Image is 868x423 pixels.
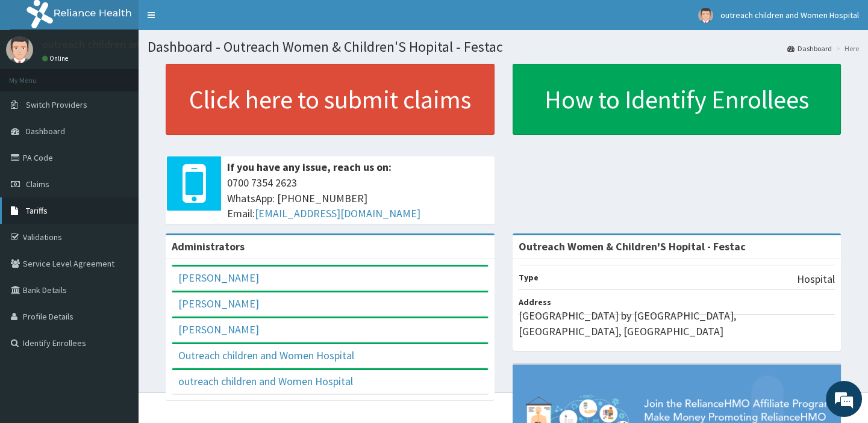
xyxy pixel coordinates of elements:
b: Administrators [172,239,245,253]
li: Here [833,43,859,54]
a: [PERSON_NAME] [178,271,259,285]
a: Dashboard [787,43,832,54]
a: Online [42,54,71,63]
b: Type [519,272,539,283]
a: How to Identify Enrollees [513,64,841,135]
img: User Image [698,8,713,23]
span: 0700 7354 2623 WhatsApp: [PHONE_NUMBER] Email: [227,175,489,221]
img: d_794563401_company_1708531726252_794563401 [22,60,49,90]
a: Outreach children and Women Hospital [178,348,354,362]
span: Tariffs [26,205,48,216]
strong: Outreach Women & Children'S Hopital - Festac [519,239,746,253]
a: outreach children and Women Hospital [178,374,353,388]
span: outreach children and Women Hospital [720,10,859,20]
span: Dashboard [26,126,65,137]
img: User Image [6,36,33,63]
a: [PERSON_NAME] [178,297,259,310]
span: Switch Providers [26,99,87,110]
span: Claims [26,179,49,190]
a: [EMAIL_ADDRESS][DOMAIN_NAME] [255,206,420,220]
b: Address [519,297,551,307]
b: If you have any issue, reach us on: [227,160,392,174]
a: Click here to submit claims [166,64,495,135]
div: Minimize live chat window [198,6,226,35]
a: [PERSON_NAME] [178,323,259,336]
p: [GEOGRAPHIC_DATA] by [GEOGRAPHIC_DATA], [GEOGRAPHIC_DATA], [GEOGRAPHIC_DATA] [519,308,835,339]
p: Hospital [797,271,835,287]
h1: Dashboard - Outreach Women & Children'S Hopital - Festac [148,39,859,55]
p: outreach children and Women Hospital [42,39,225,50]
textarea: Type your message and hit 'Enter' [6,289,229,332]
div: Chat with us now [63,67,202,83]
span: We're online! [70,132,166,253]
